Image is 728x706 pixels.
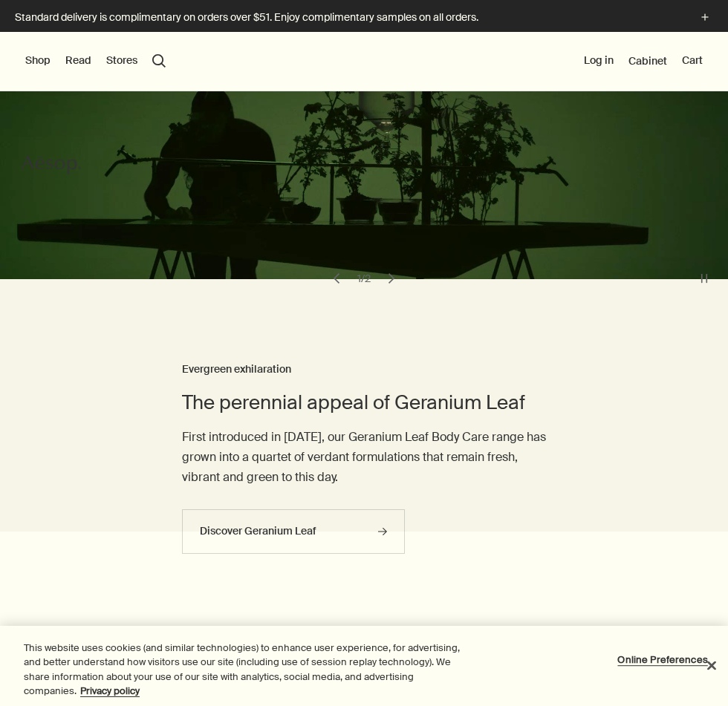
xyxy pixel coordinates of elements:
[22,154,81,180] a: Aesop
[326,268,347,289] button: previous slide
[24,641,475,699] div: This website uses cookies (and similar technologies) to enhance user experience, for advertising,...
[584,53,614,68] button: Log in
[182,361,546,379] h3: Evergreen exhilaration
[65,53,91,68] button: Read
[25,32,166,91] nav: primary
[182,427,546,488] p: First introduced in [DATE], our Geranium Leaf Body Care range has grown into a quartet of verdant...
[617,645,709,675] button: Online Preferences, Opens the preference center dialog
[106,53,137,68] button: Stores
[682,53,703,68] button: Cart
[584,32,703,91] nav: supplementary
[182,509,405,554] a: Discover Geranium Leaf
[353,272,375,285] div: 1 / 2
[25,53,51,68] button: Shop
[15,9,713,26] button: Standard delivery is complimentary on orders over $51. Enjoy complimentary samples on all orders.
[182,390,546,416] h2: The perennial appeal of Geranium Leaf
[695,649,728,682] button: Close
[694,268,715,289] button: pause
[152,54,166,68] button: Open search
[628,54,667,68] a: Cabinet
[15,10,682,25] p: Standard delivery is complimentary on orders over $51. Enjoy complimentary samples on all orders.
[80,684,140,697] a: More information about your privacy, opens in a new tab
[22,154,81,176] svg: Aesop
[381,268,402,289] button: next slide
